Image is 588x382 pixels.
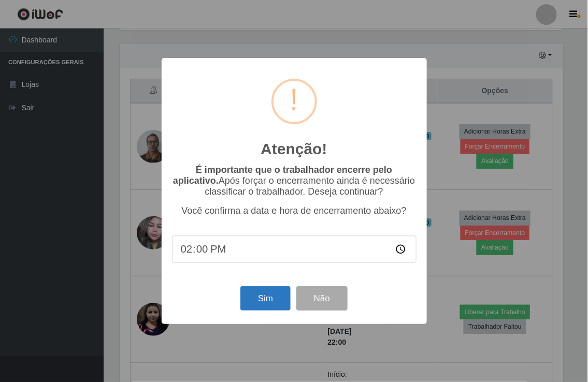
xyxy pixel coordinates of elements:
b: É importante que o trabalhador encerre pelo aplicativo. [173,165,392,186]
p: Você confirma a data e hora de encerramento abaixo? [172,205,417,216]
button: Sim [240,286,291,311]
button: Não [296,286,348,311]
h2: Atenção! [261,140,327,158]
p: Após forçar o encerramento ainda é necessário classificar o trabalhador. Deseja continuar? [172,165,417,197]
